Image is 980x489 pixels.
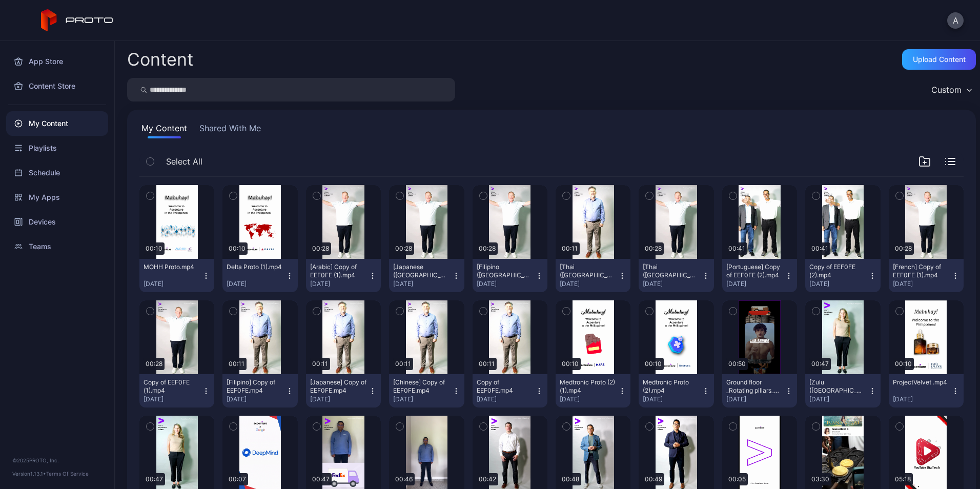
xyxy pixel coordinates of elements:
div: [DATE] [809,395,868,403]
div: [DATE] [726,280,785,288]
button: Copy of EEF0FE (2).mp4[DATE] [805,259,880,292]
div: Copy of EEF0FE (2).mp4 [809,263,866,279]
div: [DATE] [643,395,701,403]
div: Custom [931,85,962,95]
button: Custom [926,78,976,101]
a: Content Store [6,74,108,98]
div: [Chinese] Copy of EEF0FE.mp4 [393,378,450,395]
div: [Thai (Thailand)] Copy of EEF0FE.mp4 [560,263,616,279]
a: App Store [6,49,108,74]
button: ProjectVelvet .mp4[DATE] [889,374,964,407]
a: My Content [6,111,108,136]
button: [Filipino] Copy of EEF0FE.mp4[DATE] [222,374,297,407]
button: Upload Content [902,49,976,70]
div: [Filipino (Philippines)] Copy of EEF0FE (1).mp4 [477,263,533,279]
button: Shared With Me [197,122,263,138]
button: [Japanese] Copy of EEF0FE.mp4[DATE] [306,374,381,407]
button: [Chinese] Copy of EEF0FE.mp4[DATE] [389,374,464,407]
button: [Portuguese] Copy of EEF0FE (2).mp4[DATE] [722,259,797,292]
a: Teams [6,234,108,259]
div: [DATE] [893,280,951,288]
div: [DATE] [310,395,369,403]
div: [DATE] [726,395,785,403]
span: Version 1.13.1 • [12,471,46,477]
div: [Zulu (South Africa)] Open AI.mp4 [809,378,866,395]
div: Ground floor _Rotating pillars_ center screen.mp4 [726,378,783,395]
div: [DATE] [144,395,202,403]
div: ProjectVelvet .mp4 [893,378,949,386]
div: [DATE] [477,280,535,288]
div: [DATE] [893,395,951,403]
div: [DATE] [227,280,285,288]
button: Medtronic Proto (2).mp4[DATE] [639,374,713,407]
button: [French] Copy of EEF0FE (1).mp4[DATE] [889,259,964,292]
a: Terms Of Service [46,471,89,477]
div: [DATE] [393,395,452,403]
div: MOHH Proto.mp4 [144,263,200,271]
button: A [947,12,964,29]
div: Medtronic Proto (2).mp4 [643,378,699,395]
div: © 2025 PROTO, Inc. [12,456,102,464]
div: [Japanese] Copy of EEF0FE.mp4 [310,378,366,395]
div: Content [127,51,193,68]
a: Playlists [6,136,108,160]
button: [Zulu ([GEOGRAPHIC_DATA])] Open AI.mp4[DATE] [805,374,880,407]
a: My Apps [6,185,108,210]
div: [DATE] [643,280,701,288]
button: Medtronic Proto (2) (1).mp4[DATE] [556,374,630,407]
div: [DATE] [393,280,452,288]
div: [Portuguese] Copy of EEF0FE (2).mp4 [726,263,783,279]
button: MOHH Proto.mp4[DATE] [139,259,214,292]
button: Ground floor _Rotating pillars_ center screen.mp4[DATE] [722,374,797,407]
div: Delta Proto (1).mp4 [227,263,283,271]
a: Devices [6,210,108,234]
div: [French] Copy of EEF0FE (1).mp4 [893,263,949,279]
button: [Arabic] Copy of EEF0FE (1).mp4[DATE] [306,259,381,292]
button: Copy of EEF0FE.mp4[DATE] [473,374,547,407]
div: Upload Content [913,55,966,64]
div: [DATE] [809,280,868,288]
div: [Filipino] Copy of EEF0FE.mp4 [227,378,283,395]
a: Schedule [6,160,108,185]
button: [Japanese ([GEOGRAPHIC_DATA])] Copy of EEF0FE (1).mp4[DATE] [389,259,464,292]
span: Select All [166,155,202,168]
div: [DATE] [310,280,369,288]
div: [DATE] [144,280,202,288]
div: [DATE] [560,395,618,403]
div: Copy of EEF0FE.mp4 [477,378,533,395]
button: Copy of EEF0FE (1).mp4[DATE] [139,374,214,407]
div: [Japanese (Japan)] Copy of EEF0FE (1).mp4 [393,263,450,279]
div: [Thai (Thailand)] Copy of EEF0FE (1).mp4 [643,263,699,279]
div: Medtronic Proto (2) (1).mp4 [560,378,616,395]
button: [Thai ([GEOGRAPHIC_DATA])] Copy of EEF0FE.mp4[DATE] [556,259,630,292]
div: [Arabic] Copy of EEF0FE (1).mp4 [310,263,366,279]
div: [DATE] [560,280,618,288]
div: Copy of EEF0FE (1).mp4 [144,378,200,395]
button: [Filipino ([GEOGRAPHIC_DATA])] Copy of EEF0FE (1).mp4[DATE] [473,259,547,292]
div: [DATE] [477,395,535,403]
div: [DATE] [227,395,285,403]
button: My Content [139,122,189,138]
button: [Thai ([GEOGRAPHIC_DATA])] Copy of EEF0FE (1).mp4[DATE] [639,259,713,292]
button: Delta Proto (1).mp4[DATE] [222,259,297,292]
